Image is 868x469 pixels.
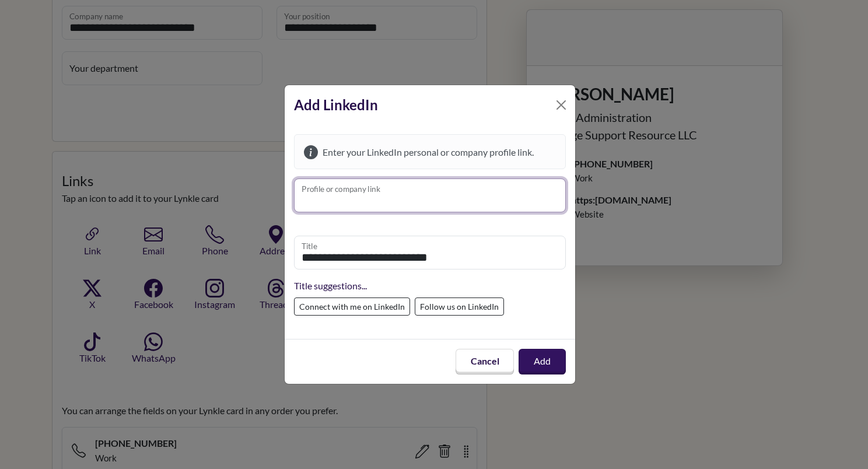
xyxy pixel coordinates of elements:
[323,146,534,157] span: Enter your LinkedIn personal or company profile link.
[294,297,410,316] label: Connect with me on LinkedIn
[415,297,504,316] label: Follow us on LinkedIn
[552,96,570,114] button: Close
[294,280,367,291] span: Title suggestions...
[294,96,378,113] strong: Add LinkedIn
[519,349,565,374] button: Add
[456,349,514,374] button: Cancel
